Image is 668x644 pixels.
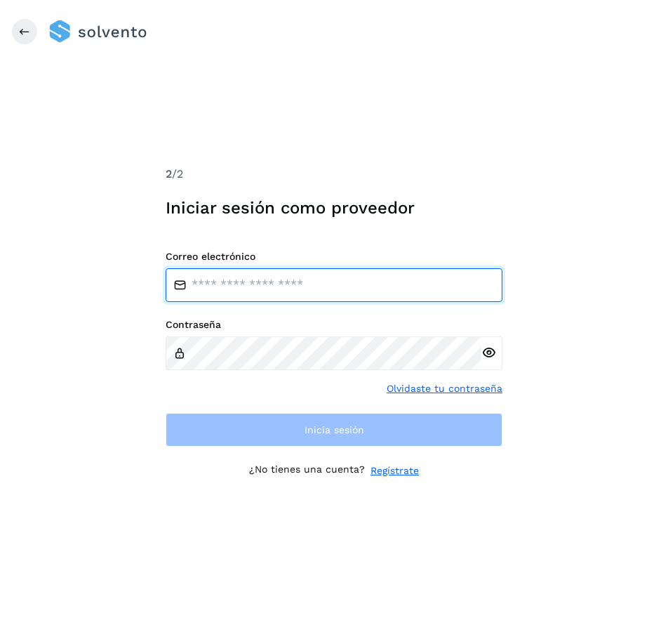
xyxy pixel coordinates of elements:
div: /2 [166,166,502,183]
label: Correo electrónico [166,251,502,263]
a: Regístrate [370,464,419,478]
span: 2 [166,167,172,180]
button: Inicia sesión [166,413,502,447]
a: Olvidaste tu contraseña [387,381,502,396]
label: Contraseña [166,319,502,331]
span: Inicia sesión [305,425,364,435]
h1: Iniciar sesión como proveedor [166,198,502,218]
p: ¿No tienes una cuenta? [249,464,365,478]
